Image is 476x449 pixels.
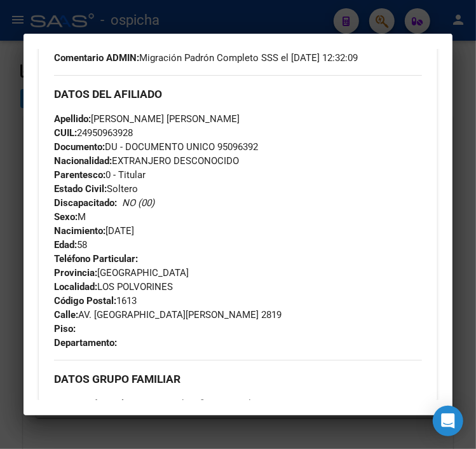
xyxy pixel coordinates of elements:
[54,169,146,181] span: 0 - Titular
[54,372,421,386] h3: DATOS GRUPO FAMILIAR
[54,183,107,195] strong: Estado Civil:
[54,183,138,195] span: Soltero
[54,281,173,293] span: LOS POLVORINES
[433,406,463,436] div: Open Intercom Messenger
[54,267,97,279] strong: Provincia:
[54,197,117,209] strong: Discapacitado:
[54,309,78,321] strong: Calle:
[54,281,97,293] strong: Localidad:
[54,141,105,153] strong: Documento:
[54,113,91,125] strong: Apellido:
[54,169,105,181] strong: Parentesco:
[54,211,86,223] span: M
[54,398,261,410] span: Z99 - Sin Identificar / Sin Plan
[54,398,137,410] strong: Gerenciador / Plan:
[54,127,133,139] span: 24950963928
[54,323,76,335] strong: Piso:
[122,197,154,209] i: NO (00)
[54,211,78,223] strong: Sexo:
[54,295,116,307] strong: Código Postal:
[54,141,258,153] span: DU - DOCUMENTO UNICO 95096392
[54,113,240,125] span: [PERSON_NAME] [PERSON_NAME]
[54,155,112,167] strong: Nacionalidad:
[54,337,117,349] strong: Departamento:
[54,225,105,237] strong: Nacimiento:
[54,52,139,64] strong: Comentario ADMIN:
[54,239,87,251] span: 58
[54,239,77,251] strong: Edad:
[54,51,358,65] span: Migración Padrón Completo SSS el [DATE] 12:32:09
[54,87,421,101] h3: DATOS DEL AFILIADO
[54,309,282,321] span: AV. [GEOGRAPHIC_DATA][PERSON_NAME] 2819
[54,155,239,167] span: EXTRANJERO DESCONOCIDO
[54,225,134,237] span: [DATE]
[54,267,189,279] span: [GEOGRAPHIC_DATA]
[54,295,137,307] span: 1613
[54,253,138,265] strong: Teléfono Particular:
[54,127,77,139] strong: CUIL:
